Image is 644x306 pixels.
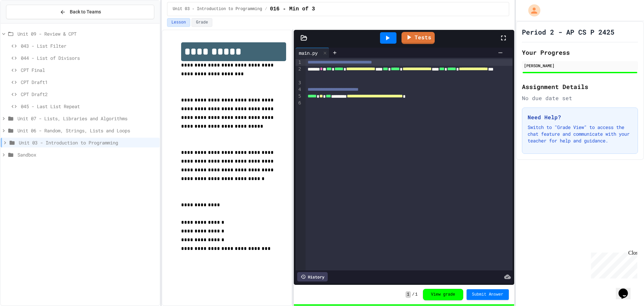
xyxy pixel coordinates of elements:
div: 5 [296,93,302,100]
span: Unit 03 - Introduction to Programming [173,6,262,12]
span: / [265,6,267,12]
div: 2 [296,66,302,80]
div: Chat with us now!Close [3,3,46,43]
iframe: chat widget [616,279,637,299]
button: Grade [192,18,212,27]
span: CPT Draft2 [21,91,157,98]
span: Back to Teams [70,8,101,15]
button: Submit Answer [467,289,509,300]
span: CPT Final [21,67,157,74]
h3: Need Help? [528,113,632,121]
span: Unit 09 - Review & CPT [17,30,157,37]
span: Unit 06 - Random, Strings, Lists and Loops [17,127,157,134]
div: main.py [296,48,329,58]
p: Switch to "Grade View" to access the chat feature and communicate with your teacher for help and ... [528,124,632,144]
span: 045 - Last List Repeat [21,103,157,110]
div: 1 [296,59,302,66]
span: CPT Draft1 [21,79,157,86]
div: No due date set [522,94,638,102]
span: Sandbox [17,151,157,158]
h2: Assignment Details [522,82,638,91]
span: Unit 07 - Lists, Libraries and Algorithms [17,115,157,122]
span: 1 [415,292,418,297]
h2: Your Progress [522,48,638,57]
div: [PERSON_NAME] [524,62,636,69]
iframe: chat widget [588,250,637,278]
span: / [412,292,415,297]
span: 044 - List of Divisors [21,54,157,61]
span: Submit Answer [472,292,503,297]
div: 4 [296,86,302,93]
button: View grade [423,289,463,300]
button: Back to Teams [6,5,154,19]
a: Tests [401,32,435,44]
button: Lesson [167,18,190,27]
div: 3 [296,80,302,86]
span: 016 - Min of 3 [270,5,315,13]
span: Unit 03 - Introduction to Programming [19,139,157,146]
div: My Account [521,3,542,18]
div: History [297,272,328,281]
span: 1 [406,291,411,298]
span: 043 - List Filter [21,42,157,49]
div: 6 [296,100,302,106]
h1: Period 2 - AP CS P 2425 [522,27,614,37]
div: main.py [296,49,321,56]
